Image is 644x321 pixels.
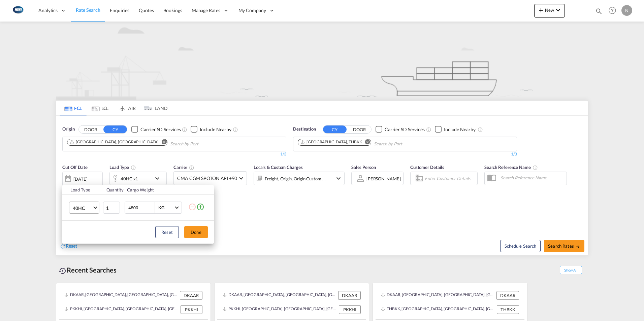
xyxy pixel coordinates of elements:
[62,185,102,195] th: Load Type
[73,205,92,212] span: 40HC
[128,202,155,213] input: Enter Weight
[196,203,204,211] md-icon: icon-plus-circle-outline
[103,202,120,214] input: Qty
[102,185,123,195] th: Quantity
[158,205,164,210] div: KG
[69,202,99,214] md-select: Choose: 40HC
[155,226,179,238] button: Reset
[188,203,196,211] md-icon: icon-minus-circle-outline
[184,226,208,238] button: Done
[127,187,184,193] div: Cargo Weight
